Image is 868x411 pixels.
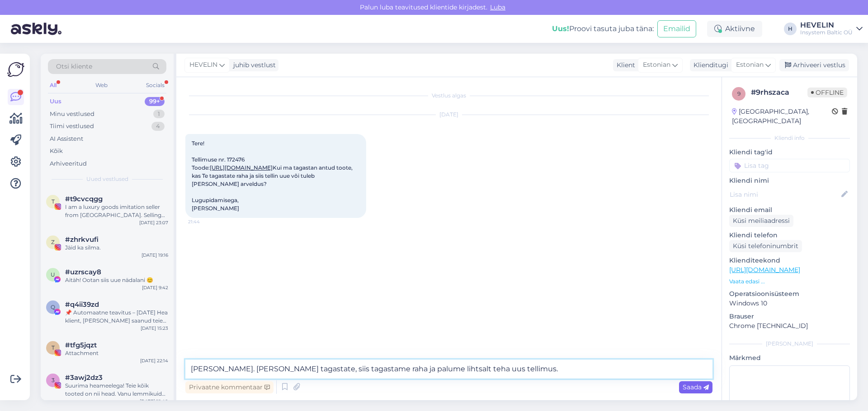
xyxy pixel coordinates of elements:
[732,107,832,126] div: [GEOGRAPHIC_DATA], [GEOGRAPHIC_DATA]
[185,360,712,379] textarea: [PERSON_NAME]. [PERSON_NAME] tagastate, siis tagastame raha ja palume lihtsalt teha uus tellimus.
[487,3,508,11] span: Luba
[185,92,712,100] div: Vestlus algas
[230,60,276,70] div: juhib vestlust
[7,61,24,78] img: Askly Logo
[729,312,850,321] p: Brauser
[50,122,94,131] div: Tiimi vestlused
[65,349,168,357] div: Attachment
[50,134,83,143] div: AI Assistent
[50,147,63,156] div: Kõik
[65,244,168,252] div: Jäid ka silma.
[52,344,55,351] span: t
[50,159,87,168] div: Arhiveeritud
[552,24,569,33] b: Uus!
[729,321,850,331] p: Chrome [TECHNICAL_ID]
[737,90,741,97] span: 9
[142,252,168,259] div: [DATE] 19:16
[729,266,800,274] a: [URL][DOMAIN_NAME]
[784,23,797,35] div: H
[48,79,58,91] div: All
[690,60,728,70] div: Klienditugi
[65,341,97,349] span: #tfg5jqzt
[86,175,128,183] span: Uued vestlused
[65,374,103,382] span: #3awj2dz3
[65,276,168,284] div: Aitäh! Ootan siis uue nädalani 😊
[657,20,696,37] button: Emailid
[65,195,103,203] span: #t9cvcqgg
[729,353,850,363] p: Märkmed
[51,304,55,310] span: q
[707,21,762,37] div: Aktiivne
[552,23,654,34] div: Proovi tasuta juba täna:
[210,164,273,171] a: [URL][DOMAIN_NAME]
[730,189,840,199] input: Lisa nimi
[779,59,849,71] div: Arhiveeri vestlus
[151,122,165,131] div: 4
[729,256,850,265] p: Klienditeekond
[729,205,850,215] p: Kliendi email
[56,62,92,71] span: Otsi kliente
[729,148,850,157] p: Kliendi tag'id
[800,22,853,29] div: HEVELIN
[139,219,168,226] div: [DATE] 23:07
[729,159,850,172] input: Lisa tag
[729,134,850,142] div: Kliendi info
[751,87,807,98] div: # 9rhszaca
[145,97,165,106] div: 99+
[65,203,168,219] div: I am a luxury goods imitation seller from [GEOGRAPHIC_DATA]. Selling luxury goods imitations, inc...
[188,218,222,225] span: 21:44
[729,277,850,286] p: Vaata edasi ...
[800,29,853,36] div: Insystem Baltic OÜ
[50,97,61,106] div: Uus
[140,398,168,405] div: [DATE] 19:40
[140,357,168,364] div: [DATE] 22:14
[52,198,55,205] span: t
[185,111,712,119] div: [DATE]
[144,79,166,91] div: Socials
[729,240,802,252] div: Küsi telefoninumbrit
[50,110,94,119] div: Minu vestlused
[185,381,274,393] div: Privaatne kommentaar
[729,231,850,240] p: Kliendi telefon
[800,22,863,36] a: HEVELINInsystem Baltic OÜ
[65,268,101,276] span: #uzrscay8
[613,60,635,70] div: Klient
[141,325,168,332] div: [DATE] 15:23
[153,110,165,119] div: 1
[729,289,850,299] p: Operatsioonisüsteem
[683,383,709,391] span: Saada
[729,215,793,227] div: Küsi meiliaadressi
[192,140,354,212] span: Tere! Tellimuse nr. 172476 Toode: Kui ma tagastan antud toote, kas Te tagastate raha ja siis tell...
[65,309,168,325] div: 📌 Automaatne teavitus – [DATE] Hea klient, [PERSON_NAME] saanud teie lehe kohta tagasisidet ja pl...
[65,236,99,244] span: #zhrkvufi
[729,176,850,185] p: Kliendi nimi
[807,88,847,97] span: Offline
[65,382,168,398] div: Suurima heameelega! Teie kõik tooted on nii head. Vanu lemmikuid palju aga seekord veel [PERSON_N...
[729,340,850,348] div: [PERSON_NAME]
[643,60,670,70] span: Estonian
[52,377,55,383] span: 3
[94,79,109,91] div: Web
[142,284,168,291] div: [DATE] 9:42
[51,239,55,245] span: z
[729,299,850,308] p: Windows 10
[65,300,99,309] span: #q4ii39zd
[189,60,217,70] span: HEVELIN
[51,271,55,278] span: u
[736,60,764,70] span: Estonian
